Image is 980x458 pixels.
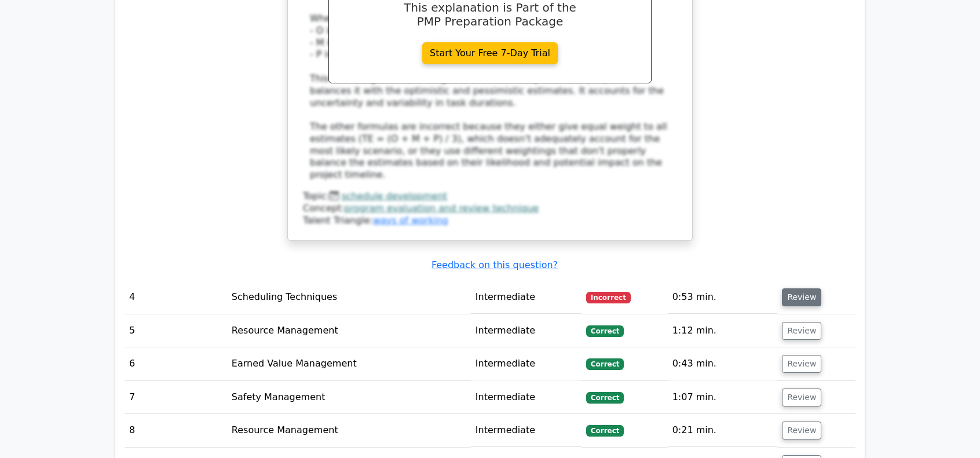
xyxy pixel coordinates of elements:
td: Intermediate [471,414,582,447]
td: 0:43 min. [668,347,778,380]
td: 6 [125,347,227,380]
span: Correct [586,425,624,437]
td: Resource Management [227,314,471,347]
div: Talent Triangle: [303,190,677,226]
td: Intermediate [471,381,582,414]
span: Correct [586,392,624,404]
button: Review [782,422,821,439]
td: Resource Management [227,414,471,447]
div: Concept: [303,203,677,215]
button: Review [782,288,821,306]
div: Topic: [303,190,677,203]
td: Earned Value Management [227,347,471,380]
td: Intermediate [471,314,582,347]
span: Correct [586,325,624,337]
button: Review [782,355,821,373]
td: 0:21 min. [668,414,778,447]
span: Correct [586,358,624,370]
td: 1:12 min. [668,314,778,347]
button: Review [782,389,821,406]
a: Feedback on this question? [432,259,558,270]
a: schedule development [342,190,447,201]
a: Start Your Free 7-Day Trial [422,42,558,64]
td: 7 [125,381,227,414]
a: program evaluation and review technique [345,203,539,214]
td: Safety Management [227,381,471,414]
td: Intermediate [471,347,582,380]
td: 1:07 min. [668,381,778,414]
td: Intermediate [471,281,582,314]
td: Scheduling Techniques [227,281,471,314]
td: 8 [125,414,227,447]
a: ways of working [373,215,448,226]
td: 0:53 min. [668,281,778,314]
td: 5 [125,314,227,347]
td: 4 [125,281,227,314]
button: Review [782,322,821,340]
span: Incorrect [586,292,631,303]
